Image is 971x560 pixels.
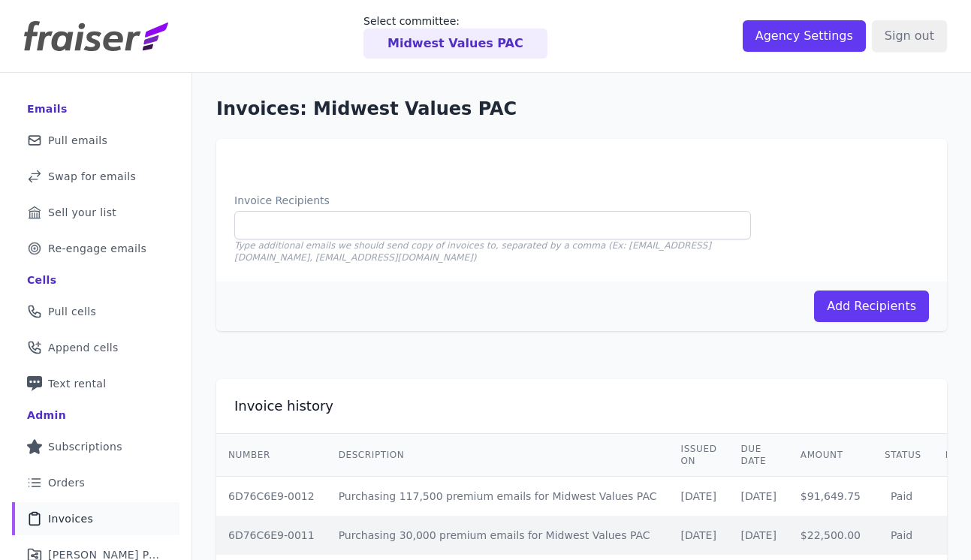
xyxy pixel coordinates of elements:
[669,516,729,555] td: [DATE]
[729,477,789,516] td: [DATE]
[216,477,327,516] td: 6D76C6E9-0012
[48,205,116,220] span: Sell your list
[216,434,327,477] th: Number
[48,169,136,184] span: Swap for emails
[12,430,179,463] a: Subscriptions
[669,434,729,477] th: Issued on
[48,439,122,454] span: Subscriptions
[216,516,327,555] td: 6D76C6E9-0011
[216,97,947,121] h1: Invoices: Midwest Values PAC
[363,14,547,29] p: Select committee:
[48,475,85,490] span: Orders
[12,295,179,328] a: Pull cells
[27,272,56,288] div: Cells
[234,397,333,415] h2: Invoice history
[789,477,873,516] td: $91,649.75
[789,516,873,555] td: $22,500.00
[27,408,66,423] div: Admin
[327,477,669,516] td: Purchasing 117,500 premium emails for Midwest Values PAC
[12,160,179,193] a: Swap for emails
[789,434,873,477] th: Amount
[12,466,179,499] a: Orders
[363,14,547,59] a: Select committee: Midwest Values PAC
[12,331,179,364] a: Append cells
[873,434,933,477] th: Status
[12,232,179,265] a: Re-engage emails
[729,434,789,477] th: Due Date
[27,101,68,116] div: Emails
[12,502,179,535] a: Invoices
[814,291,929,322] button: Add Recipients
[24,21,168,51] img: Fraiser Logo
[327,434,669,477] th: Description
[48,133,107,148] span: Pull emails
[234,239,751,263] p: Type additional emails we should send copy of invoices to, separated by a comma (Ex: [EMAIL_ADDRE...
[327,516,669,555] td: Purchasing 30,000 premium emails for Midwest Values PAC
[12,124,179,157] a: Pull emails
[872,20,947,52] input: Sign out
[48,340,119,355] span: Append cells
[234,193,751,208] label: Invoice Recipients
[729,516,789,555] td: [DATE]
[885,529,918,541] span: Paid
[48,304,96,319] span: Pull cells
[48,511,93,526] span: Invoices
[669,477,729,516] td: [DATE]
[885,490,918,502] span: Paid
[12,196,179,229] a: Sell your list
[387,35,523,53] p: Midwest Values PAC
[12,367,179,400] a: Text rental
[48,241,146,256] span: Re-engage emails
[48,376,107,391] span: Text rental
[743,20,866,52] input: Agency Settings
